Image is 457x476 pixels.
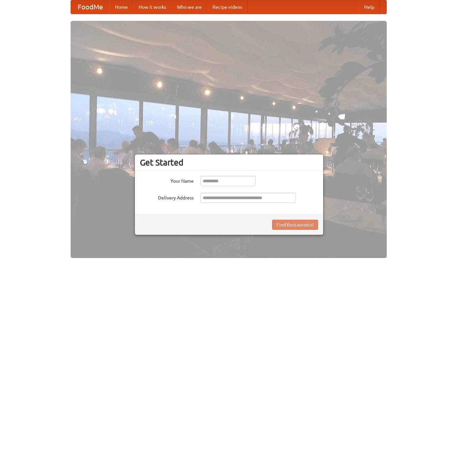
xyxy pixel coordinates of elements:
[71,0,110,14] a: FoodMe
[272,220,318,230] button: Find Restaurants!
[140,157,318,168] h3: Get Started
[110,0,133,14] a: Home
[359,0,380,14] a: Help
[133,0,172,14] a: How it works
[140,176,194,184] label: Your Name
[172,0,207,14] a: Who we are
[207,0,247,14] a: Recipe videos
[140,193,194,201] label: Delivery Address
